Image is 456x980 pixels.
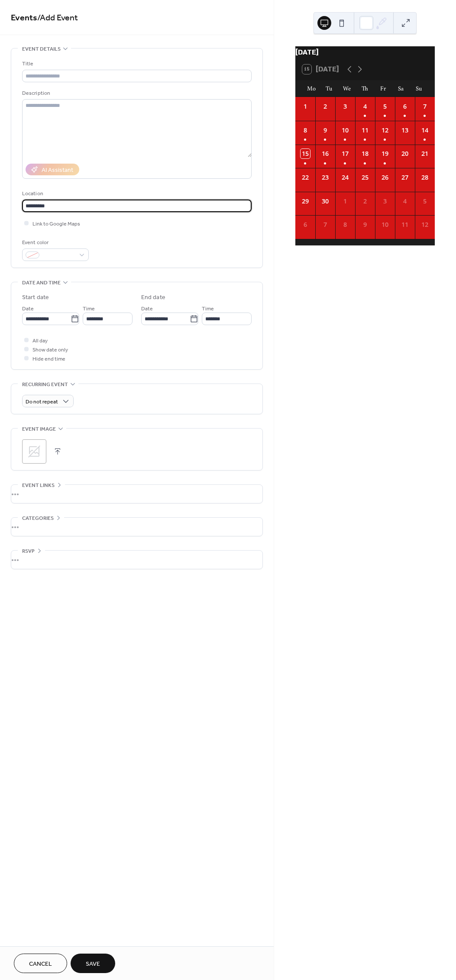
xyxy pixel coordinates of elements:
span: Date [141,304,153,313]
span: Time [83,304,95,313]
span: Link to Google Maps [32,219,80,229]
div: Th [356,80,374,97]
button: Cancel [14,954,67,973]
div: 13 [400,126,410,135]
div: Mo [302,80,320,97]
div: End date [141,293,165,302]
div: 4 [400,197,410,206]
div: 20 [400,149,410,158]
span: Do not repeat [26,397,58,407]
div: Location [22,189,250,198]
div: 15 [301,149,310,158]
span: RSVP [22,547,35,556]
div: 10 [380,220,390,229]
div: 12 [420,220,430,229]
div: Su [410,80,428,97]
div: 9 [360,220,370,229]
div: Description [22,89,250,98]
div: 10 [340,126,350,135]
div: 21 [420,149,430,158]
span: Save [86,960,100,969]
div: 17 [340,149,350,158]
div: 9 [320,126,330,135]
span: Show date only [32,345,68,355]
span: Date and time [22,278,61,287]
div: 8 [340,220,350,229]
div: ; [22,439,46,464]
span: Recurring event [22,380,68,389]
div: 27 [400,173,410,182]
span: Event image [22,425,56,434]
span: Categories [22,514,54,523]
div: 18 [360,149,370,158]
span: Hide end time [32,355,65,364]
div: 5 [420,197,430,206]
div: 14 [420,126,430,135]
div: 3 [340,102,350,111]
span: Date [22,304,34,313]
div: 26 [380,173,390,182]
div: 25 [360,173,370,182]
div: 1 [340,197,350,206]
span: Event links [22,481,55,490]
div: 5 [380,102,390,111]
div: 11 [360,126,370,135]
div: ••• [11,551,262,569]
div: 30 [320,197,330,206]
div: 6 [400,102,410,111]
div: 8 [301,126,310,135]
div: Start date [22,293,49,302]
div: 4 [360,102,370,111]
span: Cancel [29,960,52,969]
div: 22 [301,173,310,182]
div: 1 [301,102,310,111]
div: 28 [420,173,430,182]
button: Save [71,954,115,973]
div: Event color [22,238,87,247]
div: 24 [340,173,350,182]
span: Time [202,304,214,313]
div: 7 [320,220,330,229]
div: ••• [11,485,262,503]
div: 16 [320,149,330,158]
a: Events [11,10,37,26]
span: Event details [22,45,61,54]
div: 2 [320,102,330,111]
div: We [338,80,356,97]
div: Fr [374,80,392,97]
div: [DATE] [295,46,435,59]
div: 12 [380,126,390,135]
div: 11 [400,220,410,229]
div: Sa [392,80,410,97]
div: 23 [320,173,330,182]
div: 2 [360,197,370,206]
div: ••• [11,518,262,536]
div: Tu [320,80,338,97]
div: 29 [301,197,310,206]
div: Title [22,59,250,68]
span: / Add Event [37,10,78,26]
div: 7 [420,102,430,111]
div: 6 [301,220,310,229]
div: 19 [380,149,390,158]
div: 3 [380,197,390,206]
span: All day [32,336,48,345]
